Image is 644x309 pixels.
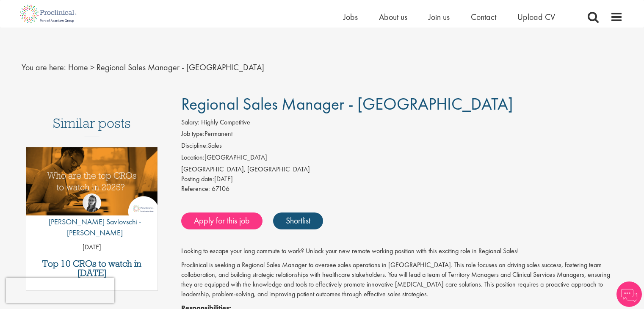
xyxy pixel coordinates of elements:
span: Regional Sales Manager - [GEOGRAPHIC_DATA] [181,93,513,115]
label: Salary: [181,118,199,127]
a: Link to a post [26,147,158,222]
a: Shortlist [273,212,323,229]
a: Upload CV [517,11,555,22]
label: Location: [181,153,205,163]
div: [DATE] [181,174,623,184]
li: [GEOGRAPHIC_DATA] [181,153,623,165]
a: breadcrumb link [68,62,88,73]
p: Proclinical is seeking a Regional Sales Manager to oversee sales operations in [GEOGRAPHIC_DATA].... [181,260,623,299]
span: 67106 [212,184,229,193]
span: Highly Competitive [201,118,250,127]
p: [DATE] [26,243,158,252]
img: Theodora Savlovschi - Wicks [83,193,101,212]
div: [GEOGRAPHIC_DATA], [GEOGRAPHIC_DATA] [181,165,623,174]
span: Regional Sales Manager - [GEOGRAPHIC_DATA] [97,62,264,73]
p: [PERSON_NAME] Savlovschi - [PERSON_NAME] [26,216,158,238]
p: Looking to escape your long commute to work? Unlock your new remote working position with this ex... [181,246,623,256]
span: > [90,62,94,73]
a: Apply for this job [181,212,263,229]
label: Job type: [181,129,205,139]
li: Permanent [181,129,623,141]
a: Contact [471,11,496,22]
label: Discipline: [181,141,208,151]
h3: Similar posts [53,116,131,136]
a: About us [379,11,407,22]
img: Top 10 CROs 2025 | Proclinical [26,147,158,215]
span: You are here: [22,62,66,73]
label: Reference: [181,184,210,194]
li: Sales [181,141,623,153]
a: Jobs [343,11,358,22]
a: Join us [428,11,450,22]
a: Top 10 CROs to watch in [DATE] [30,259,154,278]
iframe: reCAPTCHA [6,278,114,303]
a: Theodora Savlovschi - Wicks [PERSON_NAME] Savlovschi - [PERSON_NAME] [26,193,158,242]
span: Posting date: [181,174,214,183]
img: Chatbot [616,281,642,307]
